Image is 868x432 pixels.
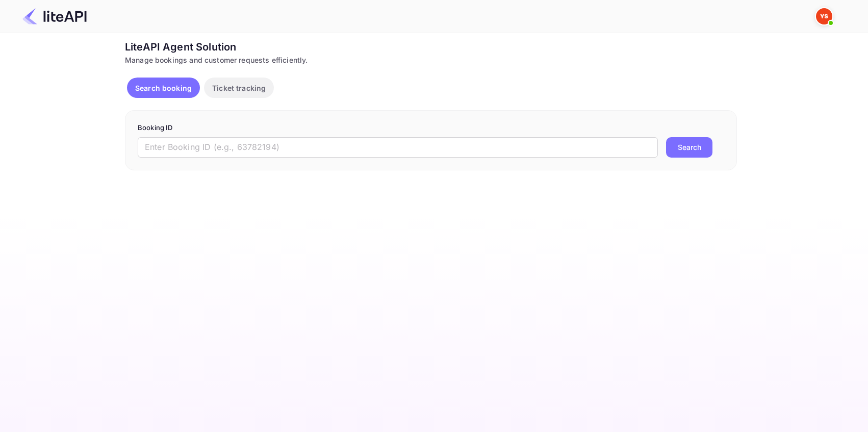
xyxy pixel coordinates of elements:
div: LiteAPI Agent Solution [125,39,737,55]
input: Enter Booking ID (e.g., 63782194) [138,137,658,158]
img: LiteAPI Logo [22,8,87,24]
p: Ticket tracking [212,83,266,93]
img: Yandex Support [816,8,832,24]
div: Manage bookings and customer requests efficiently. [125,55,737,65]
p: Search booking [135,83,192,93]
button: Search [666,137,712,158]
p: Booking ID [138,123,724,133]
